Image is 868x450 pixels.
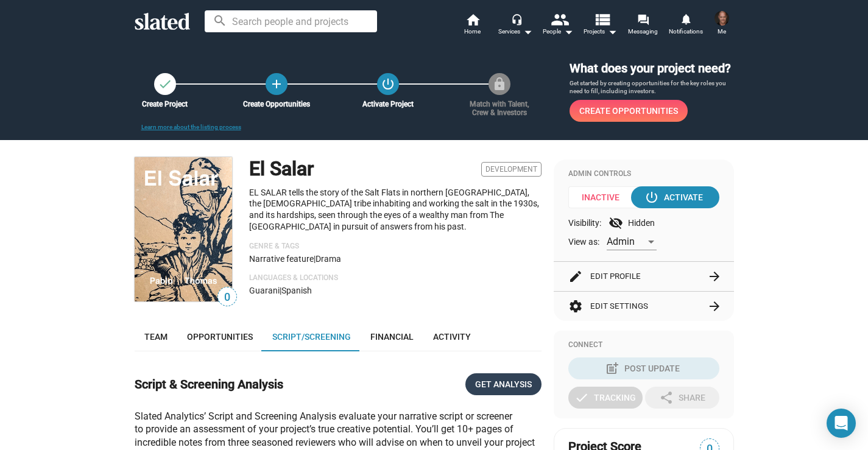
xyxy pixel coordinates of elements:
button: Share [645,387,719,409]
a: Notifications [665,12,707,39]
a: Create Opportunities [266,73,288,95]
div: People [543,24,573,39]
mat-icon: notifications [680,13,691,24]
a: Script/Screening [263,322,361,351]
mat-icon: arrow_drop_down [605,24,619,39]
span: Notifications [669,24,703,39]
span: 0 [218,289,236,306]
p: EL SALAR tells the story of the Salt Flats in northern [GEOGRAPHIC_DATA], the [DEMOGRAPHIC_DATA] ... [249,187,542,232]
div: Tracking [574,387,636,409]
div: Visibility: Hidden [568,216,719,230]
mat-icon: check [158,77,172,91]
mat-icon: power_settings_new [644,190,659,205]
mat-icon: arrow_forward [707,299,722,314]
button: Activate Project [377,73,399,95]
h3: What does your project need? [570,60,734,77]
span: Guarani [249,286,280,295]
button: People [537,12,579,39]
a: Opportunities [177,322,263,351]
span: Opportunities [187,332,253,342]
span: | [314,254,316,264]
button: Edit Settings [568,292,719,321]
img: El Salar [135,157,232,301]
button: Tracking [568,387,643,409]
mat-icon: visibility_off [609,216,623,230]
div: Services [498,24,532,39]
h1: El Salar [249,156,314,182]
a: Activity [423,322,481,351]
mat-icon: power_settings_new [381,77,395,91]
span: Narrative feature [249,254,314,264]
mat-icon: arrow_drop_down [520,24,535,39]
div: Activate Project [348,100,428,108]
mat-icon: arrow_drop_down [561,24,576,39]
input: Search people and projects [205,10,377,32]
div: Admin Controls [568,169,719,179]
mat-icon: share [659,390,674,405]
mat-icon: post_add [605,361,619,376]
div: Connect [568,340,719,350]
button: Activate [631,186,719,208]
div: Share [659,387,705,409]
span: Get Analysis [475,373,532,395]
span: Team [144,332,168,342]
mat-icon: view_list [593,10,610,28]
button: Post Update [568,357,719,379]
mat-icon: add [269,77,284,91]
span: Financial [370,332,414,342]
span: Spanish [281,286,312,295]
a: Team [135,322,177,351]
div: Open Intercom Messenger [827,409,856,438]
p: Get started by creating opportunities for the key roles you need to fill, including investors. [570,79,734,96]
button: Projects [579,12,622,39]
mat-icon: settings [568,299,583,314]
span: Activity [433,332,471,342]
span: Messaging [628,24,658,39]
mat-icon: arrow_forward [707,269,722,284]
button: Pablo ThomasMe [707,9,736,40]
a: Create Opportunities [570,100,688,122]
span: | [280,286,281,295]
div: Activate [647,186,703,208]
button: Services [494,12,537,39]
mat-icon: home [465,12,480,27]
mat-icon: edit [568,269,583,284]
h2: Script & Screening Analysis [135,376,283,393]
span: Projects [584,24,617,39]
a: Home [451,12,494,39]
a: Get Analysis [465,373,542,395]
span: Inactive [568,186,642,208]
mat-icon: people [550,10,568,28]
span: View as: [568,236,599,248]
button: Edit Profile [568,262,719,291]
div: Post Update [607,357,680,379]
img: Pablo Thomas [715,11,729,26]
div: Create Opportunities [236,100,317,108]
mat-icon: headset_mic [511,13,522,24]
span: Home [464,24,481,39]
a: Learn more about the listing process [141,124,241,130]
mat-icon: check [574,390,589,405]
a: Financial [361,322,423,351]
span: Drama [316,254,341,264]
p: Genre & Tags [249,242,542,251]
span: Development [481,162,542,177]
div: Create Project [125,100,205,108]
span: Create Opportunities [579,100,678,122]
span: Script/Screening [272,332,351,342]
a: Messaging [622,12,665,39]
span: Admin [607,236,635,247]
span: Me [718,24,726,39]
p: Languages & Locations [249,273,542,283]
mat-icon: forum [637,13,649,25]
